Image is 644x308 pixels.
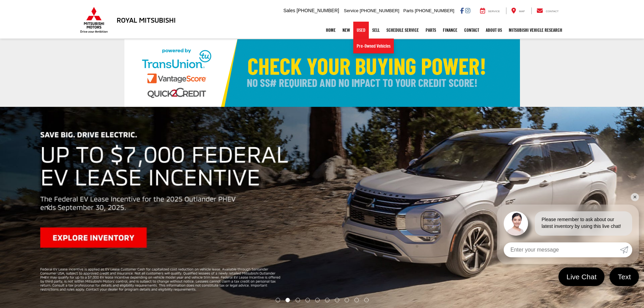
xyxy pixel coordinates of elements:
a: Live Chat [558,267,605,286]
a: Contact [531,7,564,14]
a: Mitsubishi Vehicle Research [505,22,566,39]
a: Text [610,267,639,286]
span: [PHONE_NUMBER] [360,8,399,13]
span: Text [614,272,634,281]
a: Parts: Opens in a new tab [422,22,439,39]
a: About Us [482,22,505,39]
img: Mitsubishi [79,7,109,33]
span: Service [488,10,500,13]
a: Home [323,22,339,39]
a: Finance [439,22,461,39]
span: Sales [283,8,295,13]
span: [PHONE_NUMBER] [415,8,454,13]
span: Contact [546,10,558,13]
span: Map [519,10,525,13]
a: Contact [461,22,482,39]
img: Check Your Buying Power [124,39,520,107]
span: [PHONE_NUMBER] [296,8,339,13]
a: Submit [620,242,632,257]
h3: Royal Mitsubishi [117,16,176,24]
a: Sell [369,22,383,39]
input: Enter your message [504,242,620,257]
a: Instagram: Click to visit our Instagram page [465,8,470,13]
a: Service [475,7,505,14]
a: Schedule Service: Opens in a new tab [383,22,422,39]
a: Pre-Owned Vehicles [353,39,394,53]
div: Please remember to ask about our latest inventory by using this live chat! [535,211,632,236]
a: Used [353,22,369,39]
a: Facebook: Click to visit our Facebook page [460,8,464,13]
span: Service [344,8,358,13]
a: New [339,22,353,39]
span: Live Chat [563,272,600,281]
img: Agent profile photo [504,211,528,236]
button: Click to view next picture. [547,120,644,294]
span: Parts [403,8,413,13]
a: Map [506,7,530,14]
